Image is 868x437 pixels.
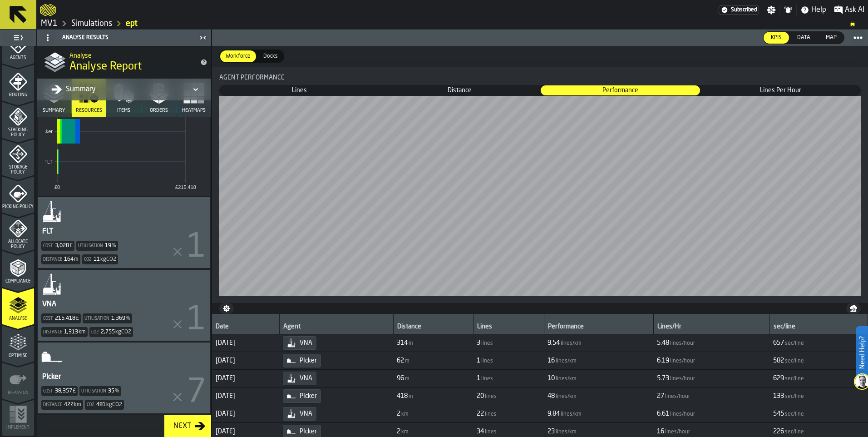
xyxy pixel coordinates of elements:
span: [DATE] [216,428,276,435]
span: Agents [2,55,34,60]
span: [DATE] [216,357,276,364]
span: sec/line [785,376,804,382]
label: Distance [43,402,62,407]
span: lines [481,376,493,382]
div: Performance [548,323,650,332]
span: km [401,429,409,435]
span: 657 [773,339,784,347]
div: 215,418 [55,315,75,322]
span: Workforce [222,52,254,60]
label: Utilisation [81,389,106,394]
span: Summary [43,108,65,114]
div: thumb [764,32,789,44]
span: lines/hour [665,393,690,400]
span: Lines [220,86,379,95]
span: lines/km [556,393,577,400]
span: PIcker [300,357,317,364]
div: AgentStatItem-PIcker [38,343,210,413]
div: thumb [701,85,860,95]
span: 1 [477,375,480,382]
span: m [409,340,413,347]
li: menu Compliance [2,251,34,287]
span: % [126,315,130,322]
span: lines [485,429,497,435]
span: Stacking Policy [2,128,34,138]
span: Docks [260,52,281,60]
span: Performance [541,86,700,95]
span: Routing [2,93,34,98]
span: lines [485,393,497,400]
div: Co2 [89,327,133,337]
div: DropdownMenuValue-all-agents-summary [44,82,204,97]
label: Cost [43,243,53,248]
span: FormattedValue [657,392,691,400]
span: Items [117,108,130,114]
span: 9.54 [547,339,560,347]
div: 1,313 [64,329,78,335]
div: Cost [41,386,78,396]
span: VNA [300,375,312,382]
div: 35 [108,388,114,394]
span: % [115,388,119,394]
span: FormattedValue [773,392,805,400]
span: 226 [773,428,784,435]
span: FormattedValue [547,428,577,435]
div: Menu Subscription [719,5,759,15]
label: button-switch-multi-KPIs [763,31,789,44]
div: Analyse Results [39,30,197,45]
span: 2 [397,428,400,435]
div: Agent [283,323,390,332]
div: Next [170,421,195,432]
span: FormattedValue [657,375,696,382]
span: 133 [773,392,784,400]
span: km [79,329,86,335]
span: Subscribed [731,7,757,13]
li: menu Routing [2,65,34,101]
div: Distance [41,327,88,337]
span: lines [485,411,497,417]
label: Need Help? [857,327,867,378]
div: PIcker [283,354,321,367]
div: thumb [220,85,379,95]
li: menu Picking Policy [2,176,34,213]
a: link-to-/wh/i/3ccf57d1-1e0c-4a81-a3bb-c2011c5f0d50/settings/billing [719,5,759,15]
label: button-switch-multi-Workforce [219,50,257,63]
span: Distance [380,86,539,95]
span: lines/km [556,429,577,435]
div: Distance [397,323,469,332]
div: thumb [258,50,283,62]
span: 6.61 [657,410,669,417]
span: 27 [657,392,664,400]
div: 422 [64,402,74,408]
span: Compliance [2,279,34,284]
div: Distance [41,400,83,410]
span: m [405,358,409,364]
label: Cost [43,389,53,394]
span: FormattedValue [477,410,498,417]
span: 545 [773,410,784,417]
span: Heatmaps [182,108,206,114]
label: button-switch-multi-Data [789,31,818,44]
h2: Sub Title [69,50,193,60]
span: FormattedValue [657,428,691,435]
a: link-to-/wh/i/3ccf57d1-1e0c-4a81-a3bb-c2011c5f0d50 [41,19,58,29]
div: FLT [41,226,54,237]
span: FormattedValue [397,375,410,382]
span: 20 [477,392,484,400]
div: Summary [51,84,96,95]
nav: Breadcrumb [40,18,864,29]
span: Picking Policy [2,204,34,209]
span: lines/km [556,358,577,364]
span: FormattedValue [547,410,582,417]
span: lines/km [561,411,582,417]
span: m [409,393,413,400]
span: Optimise [2,353,34,358]
a: link-to-/wh/i/3ccf57d1-1e0c-4a81-a3bb-c2011c5f0d50/simulations/919d2843-47d6-4e7b-b339-e3b6a95027d1 [126,19,138,29]
label: Co2 [87,402,94,407]
span: sec/line [785,393,804,400]
span: 1 [477,357,480,364]
span: lines [481,340,493,347]
div: AgentStatItem-VNA [38,270,210,341]
div: 2,755 [101,329,115,335]
div: 481 [96,402,106,408]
